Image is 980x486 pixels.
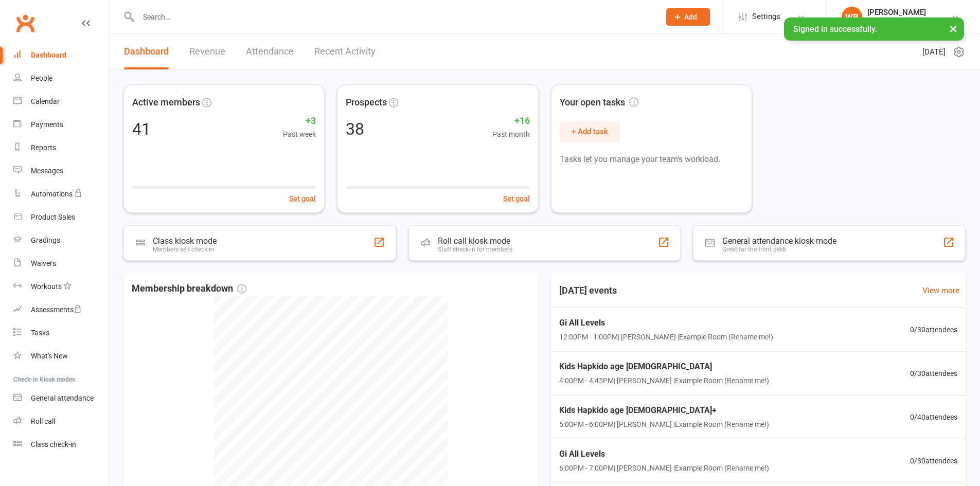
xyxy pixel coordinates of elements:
span: 12:00PM - 1:00PM | [PERSON_NAME] | Example Room (Rename me!) [559,331,773,343]
a: Class kiosk mode [13,433,109,456]
div: What's New [31,352,68,360]
span: Gi All Levels [559,447,769,461]
div: Automations [31,190,73,198]
div: Assessments [31,305,82,314]
span: Past week [283,129,316,140]
a: Assessments [13,298,109,321]
div: Members self check-in [153,246,217,253]
button: × [944,17,963,40]
input: Search... [135,10,653,24]
a: What's New [13,345,109,368]
span: 0 / 30 attendees [910,324,957,335]
span: Add [684,13,697,21]
div: WB [842,7,862,27]
a: Reports [13,136,109,159]
div: Waivers [31,259,56,267]
div: Roll call kiosk mode [438,236,512,246]
div: Staff check-in for members [438,246,512,253]
a: Waivers [13,252,109,275]
span: +16 [492,114,530,129]
div: 38 [346,121,364,137]
a: Automations [13,183,109,206]
a: Tasks [13,321,109,345]
a: General attendance kiosk mode [13,387,109,410]
div: Messages [31,167,63,175]
span: Prospects [346,95,387,110]
button: + Add task [560,121,620,142]
span: 5:00PM - 6:00PM | [PERSON_NAME] | Example Room (Rename me!) [559,419,769,430]
div: Reports [31,143,56,152]
a: Workouts [13,275,109,298]
a: Calendar [13,90,109,113]
div: Calendar [31,97,60,105]
span: 0 / 40 attendees [910,411,957,423]
span: 6:00PM - 7:00PM | [PERSON_NAME] | Example Room (Rename me!) [559,463,769,474]
span: Active members [132,95,200,110]
div: General attendance kiosk mode [722,236,836,246]
div: [PERSON_NAME] [867,8,930,17]
span: Past month [492,129,530,140]
a: Revenue [189,34,225,69]
p: Tasks let you manage your team's workload. [560,153,743,166]
span: Gi All Levels [559,316,773,330]
a: Dashboard [13,44,109,67]
div: Class kiosk mode [153,236,217,246]
a: Attendance [246,34,294,69]
a: Clubworx [12,10,38,36]
div: Class check-in [31,440,76,448]
h3: [DATE] events [551,281,625,300]
div: Workouts [31,282,62,291]
a: Product Sales [13,206,109,229]
div: Payments [31,120,63,129]
span: 0 / 30 attendees [910,368,957,379]
div: Roll call [31,417,55,425]
div: Control Martial Arts [867,17,930,26]
div: Great for the front desk [722,246,836,253]
a: People [13,67,109,90]
a: Payments [13,113,109,136]
a: Gradings [13,229,109,252]
span: Membership breakdown [132,281,246,296]
div: Tasks [31,329,49,337]
button: Add [666,8,710,26]
span: Kids Hapkido age [DEMOGRAPHIC_DATA]+ [559,404,769,417]
span: Kids Hapkido age [DEMOGRAPHIC_DATA] [559,360,769,373]
a: Recent Activity [314,34,376,69]
button: Set goal [503,193,530,204]
span: 4:00PM - 4:45PM | [PERSON_NAME] | Example Room (Rename me!) [559,375,769,386]
a: Messages [13,159,109,183]
div: Gradings [31,236,60,244]
div: People [31,74,52,82]
span: Signed in successfully. [793,24,877,34]
a: View more [922,284,959,297]
span: +3 [283,114,316,129]
a: Dashboard [124,34,169,69]
div: Dashboard [31,51,66,59]
span: Settings [752,5,780,28]
div: 41 [132,121,151,137]
div: General attendance [31,394,94,402]
span: [DATE] [922,46,946,58]
span: 0 / 30 attendees [910,455,957,466]
div: Product Sales [31,213,75,221]
span: Your open tasks [560,95,638,110]
a: Roll call [13,410,109,433]
button: Set goal [289,193,316,204]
